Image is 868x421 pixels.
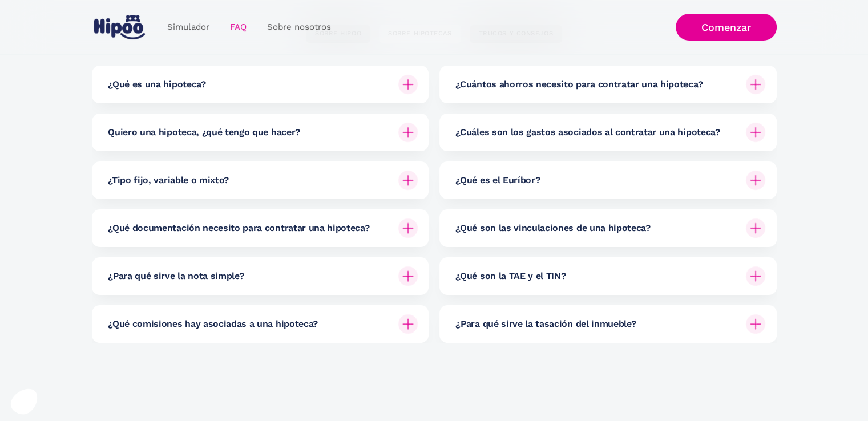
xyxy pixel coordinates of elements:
a: FAQ [220,16,257,38]
h6: ¿Qué comisiones hay asociadas a una hipoteca? [108,318,318,330]
h6: ¿Qué documentación necesito para contratar una hipoteca? [108,222,369,234]
a: Simulador [157,16,220,38]
a: home [92,10,148,44]
h6: ¿Qué son las vinculaciones de una hipoteca? [455,222,650,234]
a: Sobre nosotros [257,16,341,38]
h6: ¿Qué son la TAE y el TIN? [455,270,566,282]
h6: ¿Tipo fijo, variable o mixto? [108,174,229,187]
h6: ¿Para qué sirve la tasación del inmueble? [455,318,636,330]
h6: ¿Cuántos ahorros necesito para contratar una hipoteca? [455,78,703,91]
h6: ¿Qué es el Euríbor? [455,174,540,187]
h6: Quiero una hipoteca, ¿qué tengo que hacer? [108,126,300,139]
h6: ¿Para qué sirve la nota simple? [108,270,244,282]
h6: ¿Qué es una hipoteca? [108,78,205,91]
h6: ¿Cuáles son los gastos asociados al contratar una hipoteca? [455,126,720,139]
a: Comenzar [676,14,777,41]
